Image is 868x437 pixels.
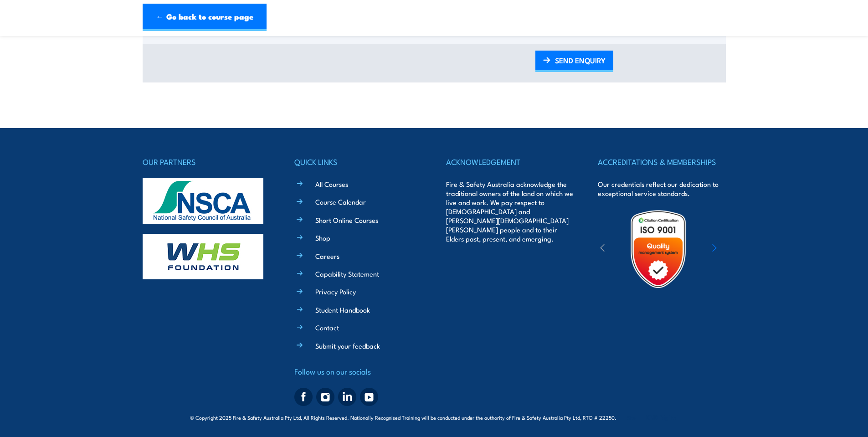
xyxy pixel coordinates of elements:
a: Student Handbook [315,305,370,314]
img: ewpa-logo [699,233,778,265]
a: Capability Statement [315,269,379,278]
p: Our credentials reflect our dedication to exceptional service standards. [598,180,725,198]
a: Course Calendar [315,197,366,206]
h4: ACKNOWLEDGEMENT [446,155,574,168]
a: Short Online Courses [315,215,378,225]
a: Submit your feedback [315,341,380,350]
h4: ACCREDITATIONS & MEMBERSHIPS [598,155,725,168]
span: © Copyright 2025 Fire & Safety Australia Pty Ltd, All Rights Reserved. Nationally Recognised Trai... [190,413,678,422]
p: Fire & Safety Australia acknowledge the traditional owners of the land on which we live and work.... [446,180,574,243]
a: SEND ENQUIRY [535,51,613,72]
a: Contact [315,323,339,332]
a: Careers [315,251,339,261]
h4: Follow us on our socials [294,365,422,378]
h4: QUICK LINKS [294,155,422,168]
a: KND Digital [646,412,678,422]
img: whs-logo-footer [143,234,263,279]
a: ← Go back to course page [143,4,267,31]
a: Shop [315,233,330,242]
a: Privacy Policy [315,287,356,296]
img: Untitled design (19) [618,209,698,289]
img: nsca-logo-footer [143,178,263,224]
a: All Courses [315,179,348,189]
h4: OUR PARTNERS [143,155,270,168]
span: Site: [627,414,678,421]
